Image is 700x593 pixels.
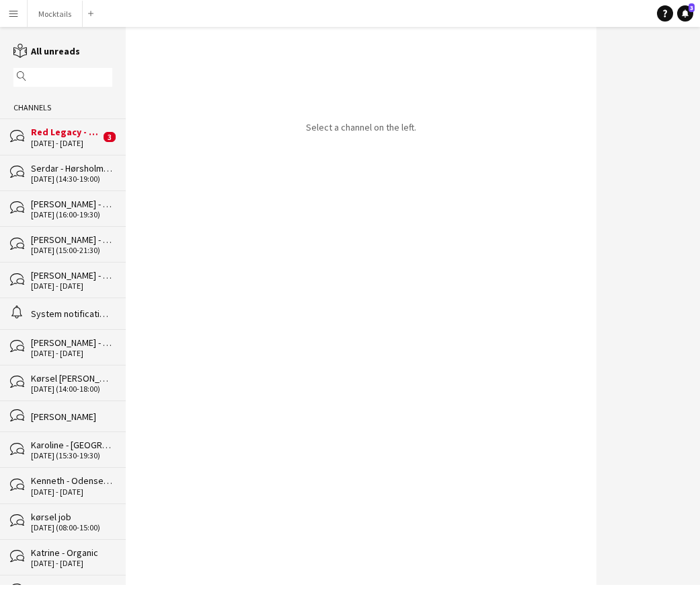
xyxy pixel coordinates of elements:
[306,121,416,133] p: Select a channel on the left.
[31,269,112,281] div: [PERSON_NAME] - Ordre Nr. 16583
[31,246,112,255] div: [DATE] (15:00-21:30)
[13,45,80,57] a: All unreads
[31,411,112,423] div: [PERSON_NAME]
[31,162,112,174] div: Serdar - Hørsholm - Ordrenr. 16596
[31,523,112,532] div: [DATE] (08:00-15:00)
[677,5,693,22] a: 3
[31,337,112,349] div: [PERSON_NAME] - Ordre Nr. 16481
[31,439,112,451] div: Karoline - [GEOGRAPHIC_DATA] - Ordre Nr. 16520
[31,475,112,487] div: Kenneth - Odense - Ordre Nr. 14783
[31,174,112,184] div: [DATE] (14:30-19:00)
[28,1,83,27] button: Mocktails
[31,451,112,460] div: [DATE] (15:30-19:30)
[31,234,112,246] div: [PERSON_NAME] - [GEOGRAPHIC_DATA] - Ordre Nr. 16191
[31,349,112,358] div: [DATE] - [DATE]
[31,384,112,394] div: [DATE] (14:00-18:00)
[31,372,112,384] div: Kørsel [PERSON_NAME] [GEOGRAPHIC_DATA]
[31,487,112,497] div: [DATE] - [DATE]
[31,198,112,210] div: [PERSON_NAME] - Ordre Nr. 16486
[31,210,112,219] div: [DATE] (16:00-19:30)
[104,132,116,142] span: 3
[689,3,695,12] span: 3
[31,126,100,138] div: Red Legacy - [GEOGRAPHIC_DATA] - Organic
[31,139,100,148] div: [DATE] - [DATE]
[31,281,112,291] div: [DATE] - [DATE]
[31,511,112,523] div: kørsel job
[31,559,112,568] div: [DATE] - [DATE]
[31,547,112,559] div: Katrine - Organic
[31,308,112,320] div: System notifications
